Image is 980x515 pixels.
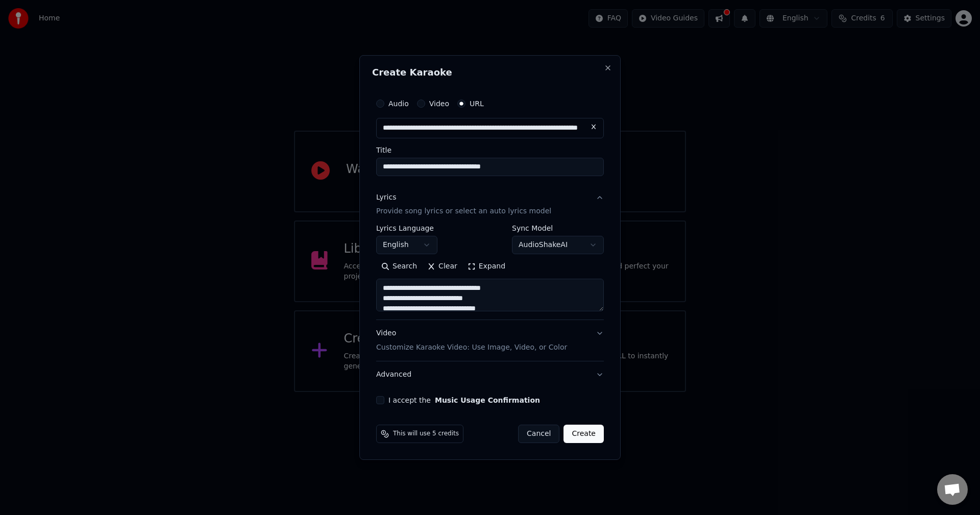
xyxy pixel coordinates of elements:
button: I accept the [435,397,540,404]
button: Advanced [376,361,604,388]
button: Cancel [518,425,559,443]
div: LyricsProvide song lyrics or select an auto lyrics model [376,225,604,320]
label: Audio [388,100,409,107]
button: LyricsProvide song lyrics or select an auto lyrics model [376,184,604,225]
label: Sync Model [512,225,604,232]
label: I accept the [388,397,540,404]
h2: Create Karaoke [372,68,608,77]
div: Video [376,329,567,353]
button: Clear [422,259,462,275]
button: Search [376,259,422,275]
p: Provide song lyrics or select an auto lyrics model [376,207,551,217]
label: Lyrics Language [376,225,437,232]
p: Customize Karaoke Video: Use Image, Video, or Color [376,342,567,353]
label: Video [429,100,449,107]
span: This will use 5 credits [393,430,459,438]
button: Expand [462,259,510,275]
div: Lyrics [376,192,396,203]
label: URL [470,100,484,107]
label: Title [376,146,604,154]
button: VideoCustomize Karaoke Video: Use Image, Video, or Color [376,321,604,361]
button: Create [563,425,604,443]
